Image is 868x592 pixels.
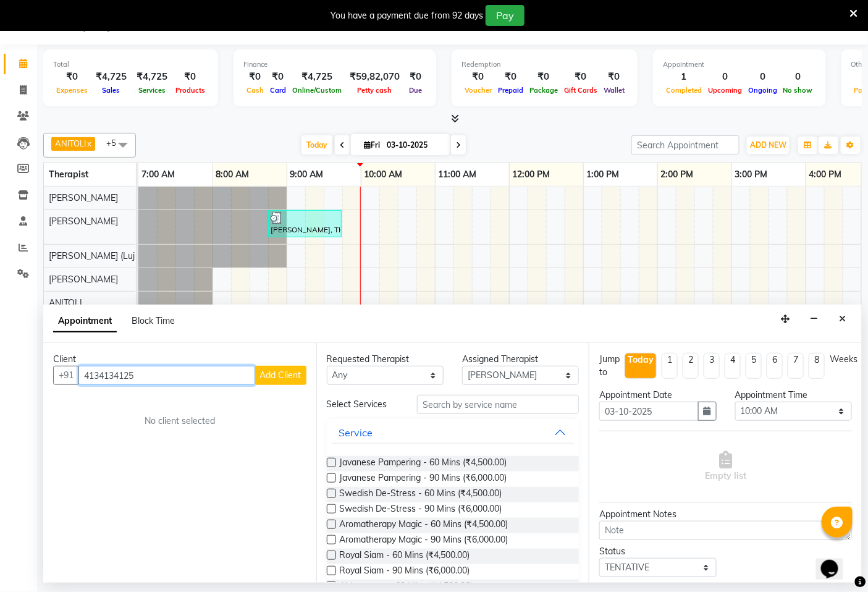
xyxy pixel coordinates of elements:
[53,366,79,385] button: +91
[495,70,526,84] div: ₹0
[340,564,470,580] span: Royal Siam - 90 Mins (₹6,000.00)
[806,166,845,184] a: 4:00 PM
[55,138,86,148] span: ANITOLI
[243,59,426,70] div: Finance
[340,518,508,533] span: Aromatherapy Magic - 60 Mins (₹4,500.00)
[340,502,502,518] span: Swedish De-Stress - 90 Mins (₹6,000.00)
[340,456,507,471] span: Javanese Pampering - 60 Mins (₹4,500.00)
[705,86,745,95] span: Upcoming
[462,353,579,366] div: Assigned Therapist
[816,543,856,580] iframe: chat widget
[417,395,579,414] input: Search by service name
[172,70,208,84] div: ₹0
[99,86,124,95] span: Sales
[383,136,445,154] input: 2025-10-03
[830,353,857,366] div: Weeks
[53,86,91,95] span: Expenses
[213,166,253,184] a: 8:00 AM
[745,86,780,95] span: Ongoing
[267,86,289,95] span: Card
[510,166,554,184] a: 12:00 PM
[599,389,716,402] div: Appointment Date
[561,70,600,84] div: ₹0
[255,366,306,385] button: Add Client
[780,86,816,95] span: No show
[340,487,502,502] span: Swedish De-Stress - 60 Mins (₹4,500.00)
[260,370,301,381] span: Add Client
[301,135,332,154] span: Today
[135,86,169,95] span: Services
[662,353,678,379] li: 1
[663,70,705,84] div: 1
[658,166,697,184] a: 2:00 PM
[767,353,783,379] li: 6
[243,70,267,84] div: ₹0
[138,166,178,184] a: 7:00 AM
[243,86,267,95] span: Cash
[49,297,82,308] span: ANITOLI
[631,135,739,154] input: Search Appointment
[584,166,623,184] a: 1:00 PM
[526,70,561,84] div: ₹0
[331,9,483,22] div: You have a payment due from 92 days
[705,451,746,483] span: Empty list
[750,140,786,150] span: ADD NEW
[49,250,143,261] span: [PERSON_NAME] (Lujik)
[345,70,405,84] div: ₹59,82,070
[725,353,741,379] li: 4
[327,353,444,366] div: Requested Therapist
[599,402,698,421] input: yyyy-mm-dd
[361,166,406,184] a: 10:00 AM
[340,533,508,549] span: Aromatherapy Magic - 90 Mins (₹6,000.00)
[340,471,507,487] span: Javanese Pampering - 90 Mins (₹6,000.00)
[436,166,480,184] a: 11:00 AM
[683,353,699,379] li: 2
[267,70,289,84] div: ₹0
[287,166,327,184] a: 9:00 AM
[49,216,118,227] span: [PERSON_NAME]
[526,86,561,95] span: Package
[780,70,816,84] div: 0
[49,169,88,180] span: Therapist
[746,353,762,379] li: 5
[495,86,526,95] span: Prepaid
[289,86,345,95] span: Online/Custom
[91,70,132,84] div: ₹4,725
[663,59,816,70] div: Appointment
[340,549,470,564] span: Royal Siam - 60 Mins (₹4,500.00)
[53,353,306,366] div: Client
[600,70,628,84] div: ₹0
[599,353,620,379] div: Jump to
[269,212,340,235] div: [PERSON_NAME], TK01, 08:45 AM-09:45 AM, Swedish De-Stress - 60 Mins
[406,86,425,95] span: Due
[461,86,495,95] span: Voucher
[53,70,91,84] div: ₹0
[318,398,408,411] div: Select Services
[132,70,172,84] div: ₹4,725
[486,5,525,26] button: Pay
[461,59,628,70] div: Redemption
[834,310,852,329] button: Close
[53,59,208,70] div: Total
[78,366,255,385] input: Search by Name/Mobile/Email/Code
[332,421,575,444] button: Service
[788,353,804,379] li: 7
[747,137,790,154] button: ADD NEW
[289,70,345,84] div: ₹4,725
[735,389,852,402] div: Appointment Time
[53,310,117,332] span: Appointment
[339,425,373,440] div: Service
[86,138,91,148] a: x
[83,415,277,428] div: No client selected
[132,315,175,326] span: Block Time
[600,86,628,95] span: Wallet
[745,70,780,84] div: 0
[732,166,771,184] a: 3:00 PM
[599,545,716,558] div: Status
[355,86,395,95] span: Petty cash
[705,70,745,84] div: 0
[172,86,208,95] span: Products
[663,86,705,95] span: Completed
[49,274,118,285] span: [PERSON_NAME]
[461,70,495,84] div: ₹0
